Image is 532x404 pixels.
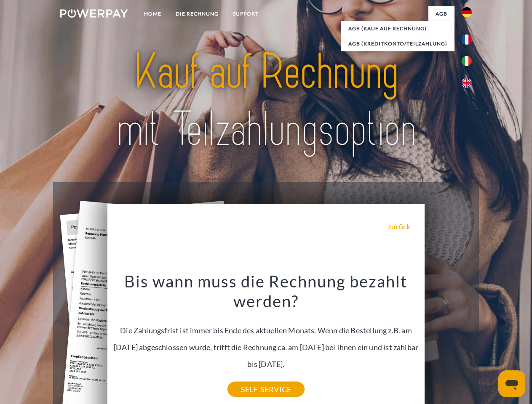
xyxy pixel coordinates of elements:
[341,36,454,51] a: AGB (Kreditkonto/Teilzahlung)
[498,370,525,397] iframe: Schaltfläche zum Öffnen des Messaging-Fensters
[137,6,168,21] a: Home
[112,271,420,311] h3: Bis wann muss die Rechnung bezahlt werden?
[462,35,472,45] img: fr
[462,78,472,88] img: en
[341,21,454,36] a: AGB (Kauf auf Rechnung)
[168,6,226,21] a: DIE RECHNUNG
[60,9,128,18] img: logo-powerpay-white.svg
[227,382,305,397] a: SELF-SERVICE
[388,223,410,230] a: zurück
[112,271,420,389] div: Die Zahlungsfrist ist immer bis Ende des aktuellen Monats. Wenn die Bestellung z.B. am [DATE] abg...
[462,56,472,66] img: it
[80,40,452,161] img: title-powerpay_de.svg
[226,6,266,21] a: SUPPORT
[428,6,454,21] a: agb
[462,7,472,17] img: de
